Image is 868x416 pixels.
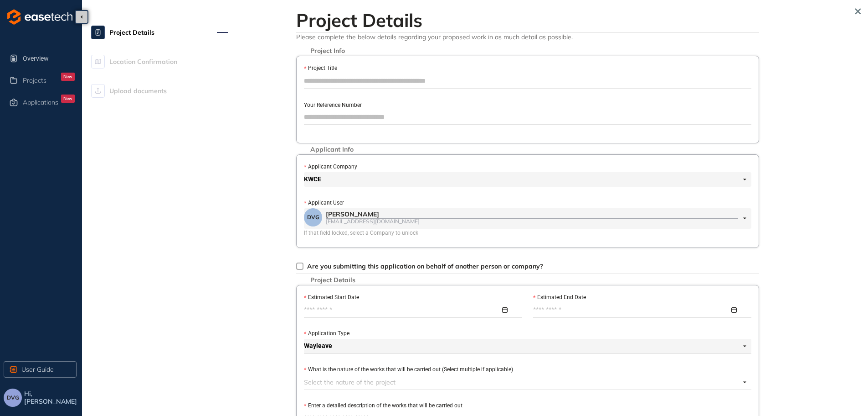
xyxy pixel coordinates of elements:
[304,293,359,302] label: Estimated Start Date
[306,146,358,153] span: Applicant Info
[24,390,78,405] span: Hi, [PERSON_NAME]
[306,47,349,55] span: Project Info
[326,211,738,218] div: [PERSON_NAME]
[306,276,360,284] span: Project Details
[304,163,357,171] label: Applicant Company
[307,262,543,270] span: Are you submitting this application on behalf of another person or company?
[304,339,746,353] span: Wayleave
[304,64,337,73] label: Project Title
[23,77,46,84] span: Projects
[304,305,500,315] input: Estimated Start Date
[296,32,759,41] span: Please complete the below details regarding your proposed work in as much detail as possible.
[7,9,72,25] img: logo
[307,214,319,221] span: DVG
[304,199,344,207] label: Applicant User
[109,53,177,71] span: Location Confirmation
[304,74,751,88] input: Project Title
[109,82,167,100] span: Upload documents
[304,172,746,187] span: KWCE
[533,293,586,302] label: Estimated End Date
[23,49,75,68] span: Overview
[61,95,75,103] div: New
[7,395,19,401] span: DVG
[23,99,58,106] span: Applications
[21,364,54,374] span: User Guide
[304,365,513,374] label: What is the nature of the works that will be carried out (Select multiple if applicable)
[304,401,462,410] label: Enter a detailed description of the works that will be carried out
[109,23,154,42] span: Project Details
[304,110,751,124] input: Your Reference Number
[326,218,738,224] div: [EMAIL_ADDRESS][DOMAIN_NAME]
[304,229,751,237] div: If that field locked, select a Company to unlock
[4,389,22,407] button: DVG
[304,329,349,338] label: Application Type
[61,73,75,81] div: New
[4,361,77,378] button: User Guide
[304,101,362,110] label: Your Reference Number
[296,9,759,31] h2: Project Details
[533,305,729,315] input: Estimated End Date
